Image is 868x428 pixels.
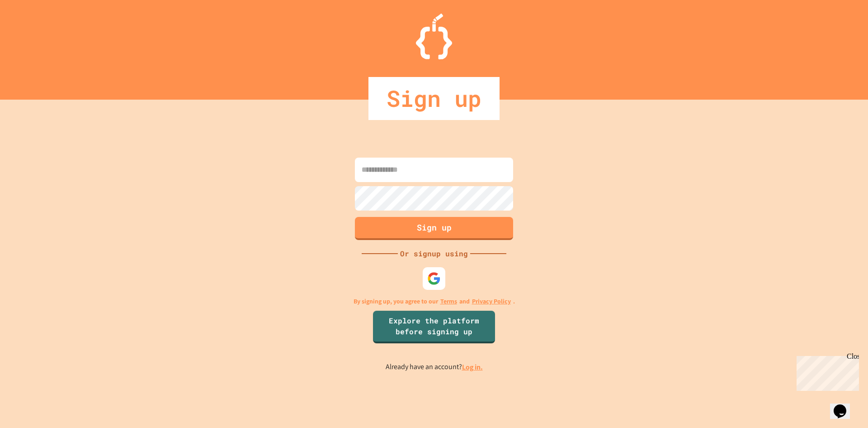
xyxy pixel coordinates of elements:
a: Privacy Policy [472,297,511,306]
a: Log in. [462,362,483,372]
div: Chat with us now!Close [4,4,62,58]
div: Sign up [368,77,500,120]
button: Sign up [355,217,513,240]
p: By signing up, you agree to our and . [354,297,515,306]
img: google-icon.svg [427,272,441,285]
iframe: chat widget [793,352,859,391]
a: Terms [440,297,457,306]
p: Already have an account? [386,361,483,373]
iframe: chat widget [830,392,859,419]
img: Logo.svg [416,14,452,59]
div: Or signup using [398,248,470,259]
a: Explore the platform before signing up [373,311,495,343]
